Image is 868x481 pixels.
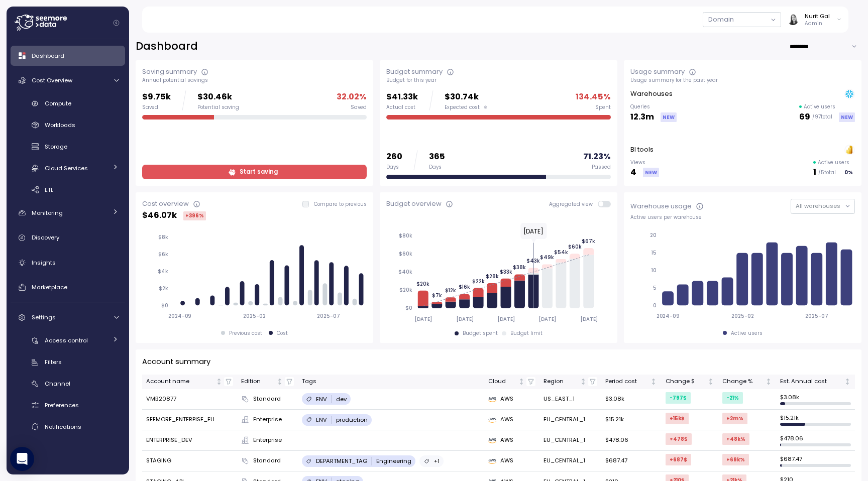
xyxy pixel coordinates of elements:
div: +2m % [722,413,747,424]
tspan: $7k [432,292,442,299]
p: 69 [799,110,810,124]
a: Channel [11,376,125,392]
span: Enterprise [253,436,282,445]
tspan: $16k [459,284,470,290]
div: -21 % [722,392,743,404]
div: NEW [839,112,855,122]
tspan: $20k [416,280,429,287]
p: Active users [804,103,835,110]
tspan: $54k [554,249,568,256]
span: Filters [45,358,62,366]
div: Region [544,377,578,386]
th: Est. Annual costNot sorted [776,375,855,389]
div: NEW [643,168,659,177]
div: Spent [595,104,611,111]
div: Cloud [488,377,517,386]
span: Dashboard [32,52,64,60]
div: Budget for this year [386,77,611,84]
td: $15.21k [601,410,661,430]
span: All warehouses [796,202,840,210]
tspan: $49k [540,254,554,261]
p: dev [336,395,347,403]
div: Not sorted [765,378,772,385]
span: Cloud Services [45,164,88,172]
text: [DATE] [523,227,544,235]
tspan: $8k [158,234,168,240]
p: Views [630,159,659,166]
p: $ 46.07k [142,209,177,222]
div: Actual cost [386,104,418,111]
span: Standard [253,456,281,465]
div: Not sorted [215,378,223,385]
div: Est. Annual cost [780,377,842,386]
th: Change $Not sorted [662,375,718,389]
tspan: $20k [399,287,412,293]
td: EU_CENTRAL_1 [539,410,601,430]
div: AWS [488,415,535,424]
div: Edition [241,377,275,386]
div: +396 % [183,211,206,220]
tspan: $33k [499,269,512,275]
a: ETL [11,181,125,198]
tspan: 2024-09 [168,313,191,319]
tspan: [DATE] [497,316,515,322]
a: Compute [11,95,125,112]
a: Monitoring [11,203,125,223]
span: Discovery [32,233,59,242]
p: $41.33k [386,90,418,104]
div: Days [386,164,402,171]
tspan: [DATE] [538,316,556,322]
div: Saved [142,104,171,111]
a: Preferences [11,397,125,414]
th: Change %Not sorted [718,375,777,389]
td: $ 687.47 [776,451,855,471]
div: Cost [277,330,288,337]
p: $30.46k [197,90,239,104]
tspan: $0 [405,305,412,311]
tspan: $67k [582,238,595,245]
div: 0 % [842,168,855,177]
a: Notifications [11,419,125,435]
tspan: [DATE] [456,316,473,322]
tspan: $22k [472,278,484,284]
p: BI tools [630,145,654,155]
div: -797 $ [666,392,691,404]
tspan: $43k [526,258,540,264]
tspan: 2025-07 [806,313,829,319]
span: Marketplace [32,283,67,291]
div: +15k $ [666,413,689,424]
div: Not sorted [518,378,525,385]
tspan: [DATE] [414,316,432,322]
a: Settings [11,308,125,328]
a: Start saving [142,165,367,179]
p: $30.74k [445,90,487,104]
div: Budget limit [510,330,542,337]
div: +69k % [722,454,749,465]
div: Usage summary for the past year [630,77,855,84]
td: $687.47 [601,451,661,471]
td: $478.06 [601,430,661,451]
td: ENTERPRISE_DEV [142,430,237,451]
button: All warehouses [791,199,855,213]
tspan: 2025-02 [731,313,754,319]
span: Preferences [45,401,79,409]
div: Budget summary [386,67,443,77]
div: Budget spent [463,330,498,337]
tspan: $40k [398,269,412,275]
div: +48k % [722,433,749,445]
p: 4 [630,166,636,179]
span: Insights [32,259,56,267]
tspan: 20 [650,232,657,238]
div: Domain [708,15,734,25]
img: ACg8ocIVugc3DtI--ID6pffOeA5XcvoqExjdOmyrlhjOptQpqjom7zQ=s96-c [788,14,798,25]
p: Engineering [376,457,411,465]
p: / 97 total [812,113,832,121]
div: Change $ [666,377,706,386]
div: Budget overview [386,199,442,209]
div: Period cost [605,377,648,386]
div: Potential saving [197,104,239,111]
p: Queries [630,103,677,110]
p: 1 [813,166,816,179]
p: 134.45 % [576,90,611,104]
tspan: $38k [513,264,526,271]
